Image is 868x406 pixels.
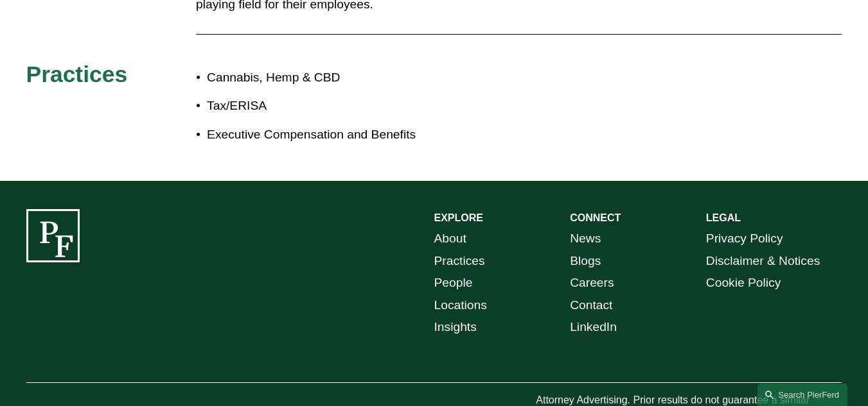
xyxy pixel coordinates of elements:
[434,316,477,339] a: Insights
[207,67,434,89] p: Cannabis, Hemp & CBD
[434,272,473,294] a: People
[706,250,820,273] a: Disclaimer & Notices
[434,250,485,273] a: Practices
[207,95,434,117] p: Tax/ERISA
[570,212,621,223] strong: CONNECT
[757,384,847,406] a: Search this site
[706,272,781,294] a: Cookie Policy
[570,250,601,273] a: Blogs
[434,228,466,250] a: About
[570,228,601,250] a: News
[706,228,783,250] a: Privacy Policy
[570,272,614,294] a: Careers
[26,62,128,87] span: Practices
[207,124,434,146] p: Executive Compensation and Benefits
[570,316,617,339] a: LinkedIn
[434,294,487,317] a: Locations
[706,212,741,223] strong: LEGAL
[434,212,483,223] strong: EXPLORE
[570,294,612,317] a: Contact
